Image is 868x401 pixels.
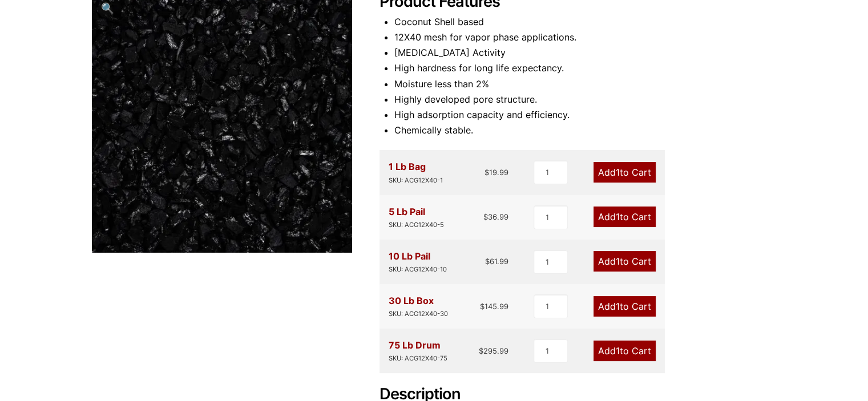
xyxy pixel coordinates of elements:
span: 🔍 [101,2,114,14]
bdi: 295.99 [479,346,508,355]
bdi: 36.99 [483,212,508,221]
span: $ [480,302,485,311]
a: Add1to Cart [594,162,656,183]
div: SKU: ACG12X40-5 [389,220,444,230]
li: [MEDICAL_DATA] Activity [394,45,777,60]
div: SKU: ACG12X40-75 [389,353,447,364]
li: 12X40 mesh for vapor phase applications. [394,30,777,45]
a: Add1to Cart [594,251,656,272]
a: Add1to Cart [594,296,656,317]
div: 1 Lb Bag [389,159,443,185]
div: 5 Lb Pail [389,204,444,230]
span: $ [483,212,488,221]
span: $ [485,257,490,266]
div: SKU: ACG12X40-30 [389,309,448,319]
span: $ [479,346,483,355]
div: 75 Lb Drum [389,338,447,364]
div: SKU: ACG12X40-10 [389,264,447,275]
div: SKU: ACG12X40-1 [389,175,443,186]
div: 30 Lb Box [389,293,448,319]
li: High hardness for long life expectancy. [394,60,777,76]
li: Moisture less than 2% [394,76,777,92]
div: 10 Lb Pail [389,249,447,275]
li: Coconut Shell based [394,14,777,30]
li: Chemically stable. [394,123,777,138]
span: 1 [616,301,620,312]
span: 1 [616,167,620,178]
span: $ [485,168,489,177]
a: Add1to Cart [594,341,656,361]
bdi: 145.99 [480,302,508,311]
li: High adsorption capacity and efficiency. [394,107,777,123]
span: 1 [616,211,620,222]
a: Add1to Cart [594,206,656,227]
bdi: 19.99 [485,168,508,177]
bdi: 61.99 [485,257,508,266]
span: 1 [616,345,620,357]
span: 1 [616,256,620,267]
li: Highly developed pore structure. [394,92,777,107]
